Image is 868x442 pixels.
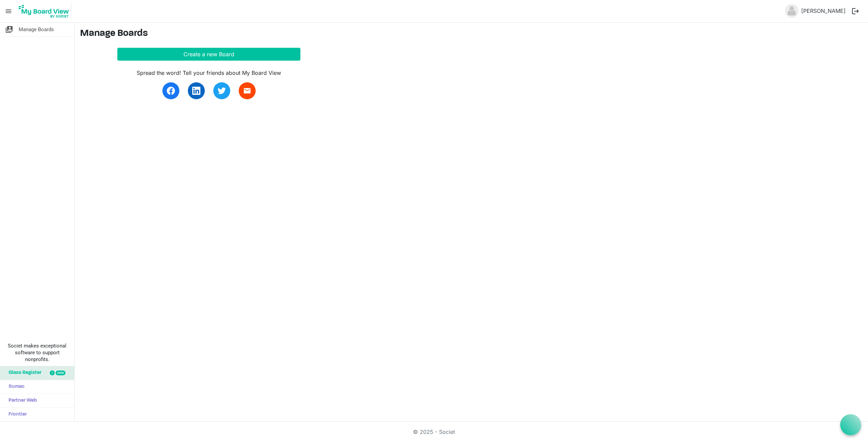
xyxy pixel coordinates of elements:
span: menu [2,5,15,18]
span: Manage Boards [19,23,54,36]
div: Spread the word! Tell your friends about My Board View [117,69,300,77]
a: email [239,82,256,99]
a: [PERSON_NAME] [798,4,848,18]
a: My Board View Logo [17,3,74,20]
span: Frontier [5,408,27,421]
button: logout [848,4,863,18]
span: Glass Register [5,366,41,380]
span: Sumac [5,380,24,394]
button: Create a new Board [117,48,300,61]
img: My Board View Logo [17,3,71,20]
div: new [56,371,65,375]
h3: Manage Boards [80,28,863,40]
img: no-profile-picture.svg [785,4,798,18]
span: Societ makes exceptional software to support nonprofits. [3,342,71,363]
img: facebook.svg [167,87,175,95]
a: © 2025 - Societ [413,428,455,435]
img: twitter.svg [218,87,226,95]
span: Partner Web [5,394,37,407]
img: linkedin.svg [192,87,200,95]
span: switch_account [5,23,13,36]
span: email [243,87,251,95]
